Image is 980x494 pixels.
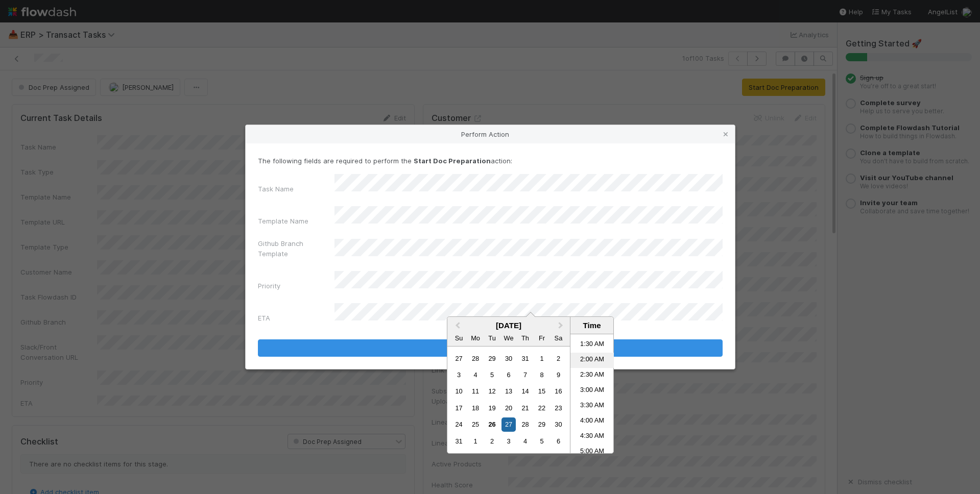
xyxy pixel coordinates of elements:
div: Friday [535,331,548,345]
div: Choose Tuesday, September 2nd, 2025 [485,434,499,448]
div: Wednesday [501,331,515,345]
li: 4:00 AM [570,414,614,429]
div: Choose Sunday, August 10th, 2025 [452,384,466,398]
div: Choose Saturday, August 9th, 2025 [552,368,565,382]
label: Task Name [258,184,294,194]
li: 3:30 AM [570,399,614,414]
div: Choose Monday, August 4th, 2025 [469,368,483,382]
strong: Start Doc Preparation [414,157,491,165]
div: Choose Wednesday, August 6th, 2025 [501,368,515,382]
div: Choose Date and Time [447,316,614,454]
div: Choose Saturday, August 2nd, 2025 [552,352,565,365]
div: Choose Wednesday, August 20th, 2025 [501,401,515,415]
ul: Time [570,334,614,453]
div: Choose Tuesday, August 12th, 2025 [485,384,499,398]
div: Monday [469,331,483,345]
div: Choose Saturday, August 30th, 2025 [552,417,565,431]
div: Choose Friday, September 5th, 2025 [535,434,548,448]
label: Priority [258,281,280,291]
div: Month August, 2025 [450,350,566,450]
div: Choose Monday, August 11th, 2025 [469,384,483,398]
div: Choose Saturday, August 23rd, 2025 [552,401,565,415]
div: Choose Sunday, August 24th, 2025 [452,417,466,431]
div: Choose Thursday, August 14th, 2025 [518,384,532,398]
div: Choose Friday, August 8th, 2025 [535,368,548,382]
li: 2:00 AM [570,353,614,368]
div: Choose Wednesday, August 13th, 2025 [501,384,515,398]
div: [DATE] [447,321,570,330]
label: Template Name [258,216,308,226]
div: Choose Monday, September 1st, 2025 [469,434,483,448]
div: Choose Thursday, July 31st, 2025 [518,352,532,365]
div: Choose Saturday, September 6th, 2025 [552,434,565,448]
div: Choose Tuesday, August 26th, 2025 [485,417,499,431]
li: 5:00 AM [570,444,614,460]
li: 4:30 AM [570,429,614,444]
li: 3:00 AM [570,383,614,399]
div: Choose Tuesday, July 29th, 2025 [485,352,499,365]
div: Saturday [552,331,565,345]
button: Previous Month [448,318,465,334]
div: Choose Friday, August 22nd, 2025 [535,401,548,415]
li: 2:30 AM [570,368,614,383]
p: The following fields are required to perform the action: [258,156,723,166]
div: Choose Monday, July 28th, 2025 [469,352,483,365]
button: Next Month [554,318,570,334]
div: Choose Sunday, August 17th, 2025 [452,401,466,415]
div: Choose Friday, August 15th, 2025 [535,384,548,398]
div: Choose Saturday, August 16th, 2025 [552,384,565,398]
div: Thursday [518,331,532,345]
div: Choose Thursday, September 4th, 2025 [518,434,532,448]
li: 1:30 AM [570,337,614,353]
div: Choose Monday, August 25th, 2025 [469,417,483,431]
div: Choose Wednesday, August 27th, 2025 [501,417,515,431]
div: Time [573,321,611,330]
div: Choose Sunday, August 31st, 2025 [452,434,466,448]
div: Choose Sunday, August 3rd, 2025 [452,368,466,382]
div: Choose Sunday, July 27th, 2025 [452,352,466,365]
div: Choose Friday, August 29th, 2025 [535,417,548,431]
div: Choose Tuesday, August 5th, 2025 [485,368,499,382]
div: Tuesday [485,331,499,345]
div: Choose Thursday, August 7th, 2025 [518,368,532,382]
div: Choose Thursday, August 28th, 2025 [518,417,532,431]
label: Github Branch Template [258,238,334,259]
div: Choose Wednesday, July 30th, 2025 [501,352,515,365]
div: Choose Tuesday, August 19th, 2025 [485,401,499,415]
div: Choose Friday, August 1st, 2025 [535,352,548,365]
div: Sunday [452,331,466,345]
div: Choose Monday, August 18th, 2025 [469,401,483,415]
label: ETA [258,313,270,323]
button: Start Doc Preparation [258,339,723,357]
div: Choose Thursday, August 21st, 2025 [518,401,532,415]
div: Choose Wednesday, September 3rd, 2025 [501,434,515,448]
div: Perform Action [246,125,735,143]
